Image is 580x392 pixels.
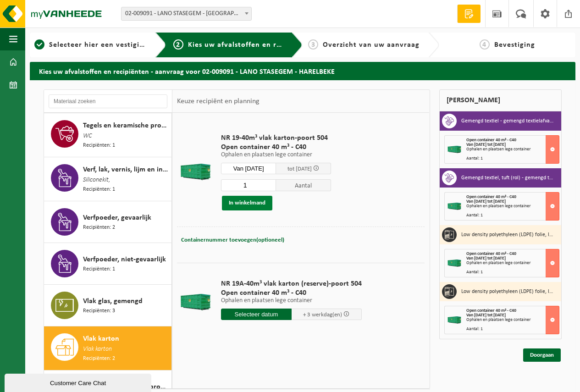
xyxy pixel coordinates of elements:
span: Vlak karton [83,344,112,354]
span: Open container 40 m³ - C40 [466,138,516,143]
div: Aantal: 1 [466,327,559,331]
button: Tegels en keramische producten WC Recipiënten: 1 [44,113,172,157]
span: Aantal [276,179,331,191]
span: 1 [34,39,44,50]
span: Open container 40 m³ - C40 [221,143,331,152]
span: Verfpoeder, niet-gevaarlijk [83,254,166,265]
span: Vlak glas, gemengd [83,296,143,307]
span: 02-009091 - LANO STASEGEM - HARELBEKE [121,7,252,21]
span: Overzicht van uw aanvraag [323,41,420,49]
input: Selecteer datum [221,309,292,320]
p: Ophalen en plaatsen lege container [221,298,362,304]
div: Ophalen en plaatsen lege container [466,318,559,322]
span: Recipiënten: 1 [83,185,115,194]
input: Selecteer datum [221,163,276,174]
div: [PERSON_NAME] [439,89,562,111]
span: Open container 40 m³ - C40 [466,308,516,313]
span: Recipiënten: 1 [83,265,115,274]
button: Vlak glas, gemengd Recipiënten: 3 [44,285,172,326]
div: Aantal: 1 [466,213,559,218]
span: Open container 40 m³ - C40 [221,288,362,298]
button: Verfpoeder, gevaarlijk Recipiënten: 2 [44,201,172,243]
span: Kies uw afvalstoffen en recipiënten [188,41,314,49]
strong: Van [DATE] tot [DATE] [466,313,506,318]
span: Vlak karton [83,333,119,344]
span: Open container 40 m³ - C40 [466,194,516,199]
h3: Low density polyethyleen (LDPE) folie, los, naturel/gekleurd (80/20) - plastiekfolie gekleurd [461,284,555,299]
h2: Kies uw afvalstoffen en recipiënten - aanvraag voor 02-009091 - LANO STASEGEM - HARELBEKE [30,62,575,80]
div: Ophalen en plaatsen lege container [466,261,559,265]
span: 4 [480,39,490,50]
span: NR 19A-40m³ vlak karton (reserve)-poort 504 [221,279,362,288]
span: Open container 40 m³ - C40 [466,251,516,256]
span: Siliconekit, [83,175,110,185]
strong: Van [DATE] tot [DATE] [466,142,506,147]
span: + 3 werkdag(en) [303,312,342,318]
span: 02-009091 - LANO STASEGEM - HARELBEKE [122,7,251,20]
div: Ophalen en plaatsen lege container [466,147,559,152]
a: Doorgaan [523,348,561,362]
span: Recipiënten: 2 [83,223,115,232]
span: Recipiënten: 2 [83,354,115,363]
button: In winkelmand [222,196,272,210]
span: Recipiënten: 3 [83,307,115,315]
h3: Gemengd textiel - gemengd textielafval (HCA) [461,114,555,128]
span: 2 [173,39,183,50]
span: Recipiënten: 1 [83,141,115,150]
iframe: chat widget [5,372,153,392]
strong: Van [DATE] tot [DATE] [466,199,506,204]
span: Selecteer hier een vestiging [49,41,148,49]
span: Verfpoeder, gevaarlijk [83,212,151,223]
span: Verf, lak, vernis, lijm en inkt, industrieel in kleinverpakking [83,164,169,175]
strong: Van [DATE] tot [DATE] [466,256,506,261]
button: Verfpoeder, niet-gevaarlijk Recipiënten: 1 [44,243,172,285]
span: 3 [308,39,318,50]
p: Ophalen en plaatsen lege container [221,152,331,158]
div: Aantal: 1 [466,270,559,275]
span: tot [DATE] [287,166,312,172]
h3: Low density polyethyleen (LDPE) folie, los, naturel - plastiekfolie [461,227,555,242]
h3: Gemengd textiel, tuft (rol) - gemengd textielafval (HCA) [461,171,555,185]
div: Keuze recipiënt en planning [172,90,264,113]
span: Tegels en keramische producten [83,120,169,131]
a: 1Selecteer hier een vestiging [34,39,148,50]
button: Verf, lak, vernis, lijm en inkt, industrieel in kleinverpakking Siliconekit, Recipiënten: 1 [44,157,172,201]
span: WC [83,131,92,141]
div: Ophalen en plaatsen lege container [466,204,559,209]
span: Containernummer toevoegen(optioneel) [181,237,284,243]
span: NR 19-40m³ vlak karton-poort 504 [221,133,331,143]
span: Bevestiging [494,41,535,49]
button: Vlak karton Vlak karton Recipiënten: 2 [44,326,172,370]
input: Materiaal zoeken [49,94,167,108]
button: Containernummer toevoegen(optioneel) [180,234,285,247]
div: Aantal: 1 [466,156,559,161]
